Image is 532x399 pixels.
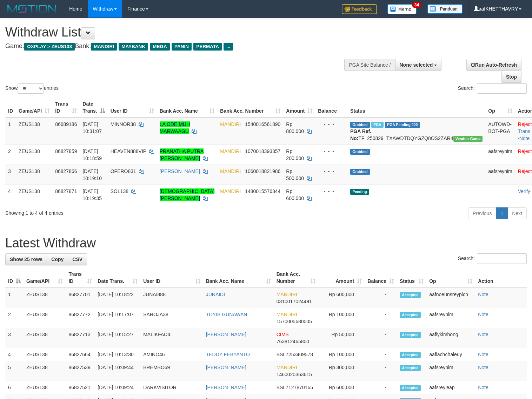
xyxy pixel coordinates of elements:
[277,365,297,370] span: MANDIRI
[350,189,369,195] span: Pending
[5,4,59,14] img: MOTION_logo.png
[468,207,496,219] a: Previous
[5,185,16,205] td: 4
[387,4,417,14] img: Button%20Memo.svg
[160,188,215,201] a: [DEMOGRAPHIC_DATA][PERSON_NAME]
[95,308,140,328] td: [DATE] 10:17:07
[475,268,527,288] th: Action
[24,268,66,288] th: Game/API: activate to sort column ascending
[140,361,203,381] td: BREMBO69
[283,98,315,118] th: Amount: activate to sort column ascending
[5,165,16,185] td: 3
[286,121,304,134] span: Rp 800.000
[111,148,146,154] span: HEAVEN888VIP
[16,98,52,118] th: Game/API: activate to sort column ascending
[277,319,312,324] span: Copy 1570005680005 to clipboard
[318,381,365,394] td: Rp 600,000
[140,268,203,288] th: User ID: activate to sort column ascending
[5,348,24,361] td: 4
[66,361,95,381] td: 86827539
[66,381,95,394] td: 86827521
[119,43,148,51] span: MAYBANK
[318,288,365,308] td: Rp 600,000
[16,185,52,205] td: ZEUS138
[478,292,488,297] a: Note
[507,207,527,219] a: Next
[400,62,433,68] span: None selected
[350,149,370,155] span: Grabbed
[245,188,280,194] span: Copy 1480015576344 to clipboard
[16,145,52,165] td: ZEUS138
[18,83,44,94] select: Showentries
[365,381,397,394] td: -
[5,288,24,308] td: 1
[496,207,508,219] a: 1
[518,168,532,174] a: Reject
[412,2,421,8] span: 34
[140,381,203,394] td: DARKVISITOR
[318,168,345,175] div: - - -
[318,361,365,381] td: Rp 300,000
[72,257,82,262] span: CSV
[140,308,203,328] td: SAROJA38
[365,308,397,328] td: -
[111,168,136,174] span: OFERO831
[318,188,345,195] div: - - -
[400,292,421,298] span: Accepted
[518,188,530,194] a: Verify
[220,121,241,127] span: MANDIRI
[347,98,485,118] th: Status
[478,365,488,370] a: Note
[66,348,95,361] td: 86827664
[82,168,102,181] span: [DATE] 10:19:10
[5,207,217,217] div: Showing 1 to 4 of 4 entries
[24,328,66,348] td: ZEUS138
[277,372,312,377] span: Copy 1460020363615 to clipboard
[477,83,527,94] input: Search:
[286,168,304,181] span: Rp 500.000
[206,385,246,390] a: [PERSON_NAME]
[318,268,365,288] th: Amount: activate to sort column ascending
[485,165,515,185] td: aafsreynim
[193,43,222,51] span: PERMATA
[286,385,313,390] span: Copy 7127870165 to clipboard
[111,121,136,127] span: MINNOR38
[5,118,16,145] td: 1
[220,188,241,194] span: MANDIRI
[24,288,66,308] td: ZEUS138
[478,352,488,357] a: Note
[47,253,68,265] a: Copy
[5,308,24,328] td: 2
[466,59,521,71] a: Run Auto-Refresh
[286,148,304,161] span: Rp 200.000
[274,268,318,288] th: Bank Acc. Number: activate to sort column ascending
[478,312,488,317] a: Note
[66,328,95,348] td: 86827713
[427,4,463,14] img: panduan.png
[245,121,280,127] span: Copy 1540016561890 to clipboard
[318,328,365,348] td: Rp 50,000
[220,168,241,174] span: MANDIRI
[24,361,66,381] td: ZEUS138
[95,288,140,308] td: [DATE] 10:18:22
[5,253,47,265] a: Show 25 rows
[206,312,247,317] a: TOYIB GUNAWAN
[66,288,95,308] td: 86827701
[172,43,192,51] span: PANIN
[286,188,304,201] span: Rp 600.000
[350,169,370,175] span: Grabbed
[55,121,77,127] span: 86689186
[95,381,140,394] td: [DATE] 10:09:24
[5,145,16,165] td: 2
[477,253,527,264] input: Search:
[277,339,309,344] span: Copy 763812465800 to clipboard
[108,98,157,118] th: User ID: activate to sort column ascending
[277,299,312,304] span: Copy 0310017024491 to clipboard
[66,268,95,288] th: Trans ID: activate to sort column ascending
[400,332,421,338] span: Accepted
[55,148,77,154] span: 86827859
[5,236,527,250] h1: Latest Withdraw
[24,43,75,51] span: OXPLAY > ZEUS138
[478,385,488,390] a: Note
[52,98,80,118] th: Trans ID: activate to sort column ascending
